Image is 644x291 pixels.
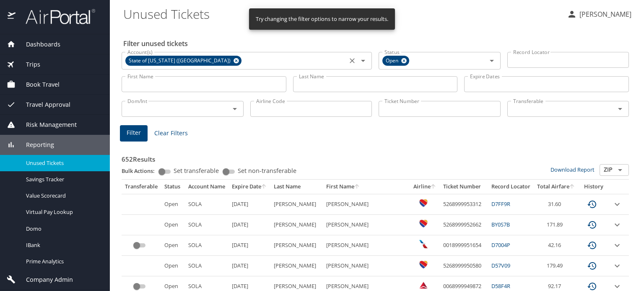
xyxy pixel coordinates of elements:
[229,194,270,214] td: [DATE]
[488,180,534,194] th: Record Locator
[323,256,410,276] td: [PERSON_NAME]
[491,262,510,269] a: D57V09
[323,180,410,194] th: First Name
[569,184,575,190] button: sort
[491,282,510,290] a: D58F4R
[8,8,16,25] img: icon-airportal.png
[26,225,100,233] span: Domo
[229,256,270,276] td: [DATE]
[354,184,360,190] button: sort
[410,180,440,194] th: Airline
[534,215,579,235] td: 171.89
[256,11,388,27] div: Try changing the filter options to narrow your results.
[229,103,241,115] button: Open
[122,149,629,164] h3: 652 Results
[120,125,148,142] button: Filter
[270,256,323,276] td: [PERSON_NAME]
[382,56,409,66] div: Open
[185,180,229,194] th: Account Name
[161,180,185,194] th: Status
[16,8,95,25] img: airportal-logo.png
[440,180,488,194] th: Ticket Number
[551,166,595,173] a: Download Report
[534,194,579,214] td: 31.60
[174,168,219,174] span: Set transferable
[161,215,185,235] td: Open
[440,235,488,256] td: 0018999951654
[440,256,488,276] td: 5268999950580
[16,140,54,149] span: Reporting
[125,56,241,66] div: State of [US_STATE] ([GEOGRAPHIC_DATA])
[270,235,323,256] td: [PERSON_NAME]
[579,180,609,194] th: History
[323,235,410,256] td: [PERSON_NAME]
[26,159,100,167] span: Unused Tickets
[161,194,185,214] td: Open
[419,240,428,248] img: American Airlines
[16,80,60,89] span: Book Travel
[577,9,631,19] p: [PERSON_NAME]
[612,240,622,250] button: expand row
[185,235,229,256] td: SOLA
[612,261,622,271] button: expand row
[270,215,323,235] td: [PERSON_NAME]
[486,55,498,67] button: Open
[161,256,185,276] td: Open
[419,281,428,289] img: Delta Airlines
[323,194,410,214] td: [PERSON_NAME]
[151,126,191,141] button: Clear Filters
[534,256,579,276] td: 179.49
[270,180,323,194] th: Last Name
[185,256,229,276] td: SOLA
[563,7,635,22] button: [PERSON_NAME]
[185,215,229,235] td: SOLA
[125,57,236,65] span: State of [US_STATE] ([GEOGRAPHIC_DATA])
[612,220,622,230] button: expand row
[491,221,510,228] a: BY0S7B
[491,241,510,249] a: D7004P
[440,194,488,214] td: 5268999953312
[534,180,579,194] th: Total Airfare
[419,219,428,228] img: Southwest Airlines
[16,100,70,109] span: Travel Approval
[127,128,141,138] span: Filter
[123,1,560,27] h1: Unused Tickets
[26,192,100,200] span: Value Scorecard
[614,164,626,176] button: Open
[122,167,161,175] p: Bulk Actions:
[16,275,73,284] span: Company Admin
[229,180,270,194] th: Expire Date
[16,40,60,49] span: Dashboards
[323,215,410,235] td: [PERSON_NAME]
[270,194,323,214] td: [PERSON_NAME]
[534,235,579,256] td: 42.16
[26,175,100,183] span: Savings Tracker
[440,215,488,235] td: 5268999952662
[238,168,296,174] span: Set non-transferable
[26,241,100,249] span: IBank
[419,199,428,207] img: Southwest Airlines
[26,258,100,265] span: Prime Analytics
[612,199,622,209] button: expand row
[419,260,428,269] img: Southwest Airlines
[16,60,40,69] span: Trips
[16,120,77,129] span: Risk Management
[125,183,158,191] div: Transferable
[229,215,270,235] td: [DATE]
[431,184,436,190] button: sort
[26,208,100,216] span: Virtual Pay Lookup
[185,194,229,214] td: SOLA
[261,184,267,190] button: sort
[161,235,185,256] td: Open
[614,103,626,115] button: Open
[357,55,369,67] button: Open
[346,55,358,67] button: Clear
[382,57,403,65] span: Open
[491,200,510,208] a: D7FF9R
[154,128,188,139] span: Clear Filters
[123,37,631,50] h2: Filter unused tickets
[229,235,270,256] td: [DATE]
